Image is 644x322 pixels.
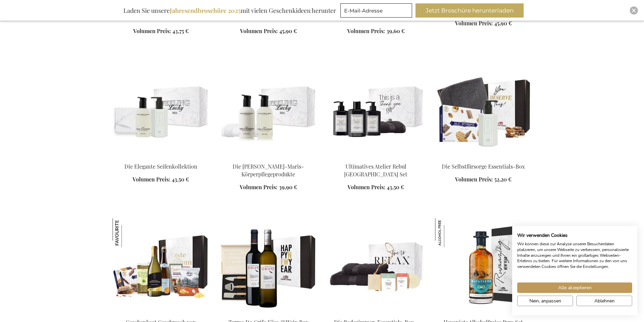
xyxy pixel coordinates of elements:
[435,218,532,313] img: Havaniets non-alcoholic Rum Set
[348,183,385,191] span: Volumen Preis:
[124,163,197,170] a: Die Elegante Seifenkollektion
[113,154,209,161] a: Die Elegante Seifenkollektion
[240,183,278,191] span: Volumen Preis:
[344,163,407,178] a: Ultimatives Atelier Rebul [GEOGRAPHIC_DATA] Set
[220,218,317,313] img: Terras Do Grifo Cheese & Wine Box
[335,7,416,22] a: Luxuriöses kulinarisches Oliven-Salz-Set
[594,297,615,304] span: Ablehnen
[435,310,532,317] a: Havaniets non-alcoholic Rum Set Havaniets Alkoholfreies Rum Set
[113,218,142,247] img: Geschenkset Geschmack von Belgien
[435,63,532,157] img: The Selfcare Essentials Box
[233,163,304,178] a: Die [PERSON_NAME]-Maris-Körperpflegeprodukte
[632,8,636,13] img: Close
[113,63,209,157] img: Die Elegante Seifenkollektion
[387,183,404,191] span: 43,50 €
[120,3,339,18] div: Laden Sie unsere mit vielen Geschenkideen herunter
[170,6,241,15] b: Jahresendbroschüre 2025
[220,310,317,317] a: Terras Do Grifo Cheese & Wine Box
[235,7,302,22] a: Vonmählen Air Beats Mini - Schwarz
[328,310,424,317] a: Bathroom Essentials Box - Anthracite
[435,154,532,161] a: The Selfcare Essentials Box
[340,3,412,18] input: E-Mail-Adresse
[558,284,592,291] span: Alle akzeptieren
[517,232,632,239] h2: Wir verwenden Cookies
[347,27,385,34] span: Volumen Preis:
[630,6,638,15] div: Close
[328,63,424,157] img: Ultimatives Atelier Rebul Istanbul Set
[347,27,405,35] a: Volumen Preis: 39,60 €
[494,20,512,27] span: 45,90 €
[279,27,297,34] span: 45,90 €
[517,282,632,293] button: Akzeptieren Sie alle cookies
[113,218,209,313] img: Geschenkset Geschmack von Belgien
[133,27,171,34] span: Volumen Preis:
[455,20,512,27] a: Volumen Preis: 45,90 €
[240,27,278,34] span: Volumen Preis:
[328,218,424,313] img: Bathroom Essentials Box - Anthracite
[133,176,189,183] a: Volumen Preis: 43,50 €
[220,63,317,157] img: The Marie-Stella-Maris Body Essentials
[517,296,573,306] button: cookie Einstellungen anpassen
[328,154,424,161] a: Ultimatives Atelier Rebul Istanbul Set
[455,176,511,183] a: Volumen Preis: 52,20 €
[517,241,632,270] p: Wir können diese zur Analyse unserer Besucherdaten platzieren, um unsere Webseite zu verbessern, ...
[415,3,524,18] button: Jetzt Broschüre herunterladen
[220,154,317,161] a: The Marie-Stella-Maris Body Essentials
[529,297,561,304] span: Nein, anpassen
[455,20,493,27] span: Volumen Preis:
[576,296,632,306] button: Alle verweigern cookies
[340,3,414,20] form: marketing offers and promotions
[348,183,404,191] a: Volumen Preis: 43,50 €
[113,310,209,317] a: Geschenkset Geschmack von Belgien Geschenkset Geschmack von Belgien
[386,27,405,34] span: 39,60 €
[172,27,189,34] span: 43,75 €
[279,183,297,191] span: 39,90 €
[442,163,525,170] a: Die Selbstfürsorge Essentials-Box
[118,7,204,22] a: Personalisiertes Gin Tonic Prestige Set
[133,27,189,35] a: Volumen Preis: 43,75 €
[455,176,493,183] span: Volumen Preis:
[133,176,170,183] span: Volumen Preis:
[172,176,189,183] span: 43,50 €
[435,218,464,247] img: Havaniets Alkoholfreies Rum Set
[240,183,297,191] a: Volumen Preis: 39,90 €
[494,176,511,183] span: 52,20 €
[240,27,297,35] a: Volumen Preis: 45,90 €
